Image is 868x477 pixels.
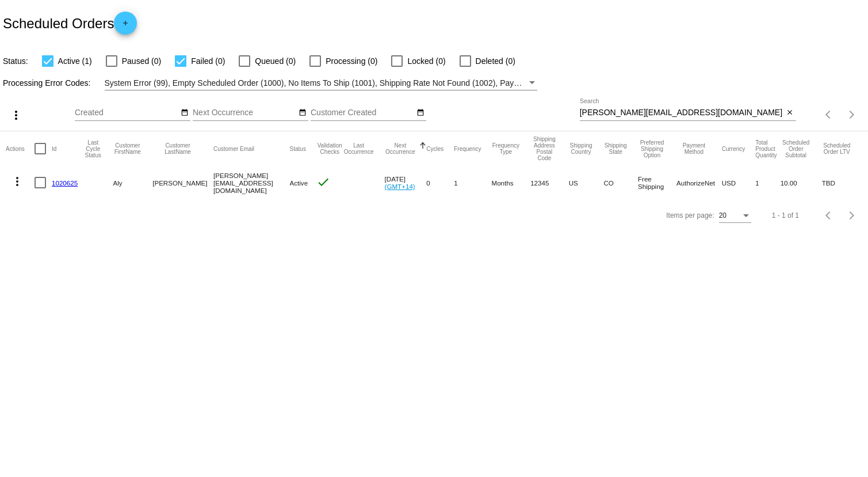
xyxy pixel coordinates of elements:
mat-icon: close [786,108,794,118]
span: Locked (0) [407,54,445,68]
mat-cell: US [569,166,604,199]
mat-cell: USD [722,166,756,199]
button: Change sorting for Id [52,145,56,152]
span: Status: [3,56,28,66]
span: Processing Error Codes: [3,78,91,88]
mat-select: Filter by Processing Error Codes [105,76,537,90]
mat-cell: 1 [755,166,780,199]
div: 1 - 1 of 1 [772,211,799,219]
button: Change sorting for CustomerEmail [213,145,254,152]
span: Processing (0) [326,54,377,68]
button: Change sorting for CustomerLastName [152,142,203,155]
button: Change sorting for LifetimeValue [822,142,852,155]
span: Queued (0) [255,54,296,68]
mat-header-cell: Validation Checks [316,131,343,166]
mat-icon: more_vert [10,175,24,188]
button: Change sorting for CustomerFirstName [113,142,142,155]
button: Change sorting for LastOccurrenceUtc [343,142,374,155]
input: Next Occurrence [193,108,296,118]
input: Created [75,108,178,118]
a: 1020625 [52,179,78,187]
button: Change sorting for Status [290,145,306,152]
mat-cell: AuthorizeNet [676,166,722,199]
button: Next page [840,204,863,227]
mat-cell: CO [603,166,638,199]
a: (GMT+14) [385,183,415,190]
button: Next page [840,103,863,126]
mat-header-cell: Total Product Quantity [755,131,780,166]
mat-header-cell: Actions [6,131,35,166]
button: Change sorting for PreferredShippingOption [638,139,666,158]
span: Deleted (0) [476,54,515,68]
mat-icon: check [316,175,330,189]
button: Previous page [817,103,840,126]
button: Change sorting for CurrencyIso [722,145,745,152]
mat-cell: Free Shipping [638,166,676,199]
button: Previous page [817,204,840,227]
mat-cell: TBD [822,166,862,199]
span: Active [290,179,308,187]
mat-cell: [PERSON_NAME][EMAIL_ADDRESS][DOMAIN_NAME] [213,166,290,199]
button: Change sorting for Frequency [454,145,481,152]
button: Change sorting for Subtotal [781,139,812,158]
span: 20 [719,211,726,219]
button: Change sorting for Cycles [426,145,443,152]
button: Change sorting for PaymentMethod.Type [676,142,712,155]
mat-select: Items per page: [719,212,751,220]
mat-cell: 0 [426,166,454,199]
button: Change sorting for LastProcessingCycleId [83,139,102,158]
span: Paused (0) [122,54,161,68]
button: Change sorting for ShippingPostcode [530,136,559,161]
mat-cell: [DATE] [385,166,427,199]
mat-cell: 1 [454,166,491,199]
mat-icon: date_range [416,108,425,118]
mat-cell: 10.00 [781,166,822,199]
button: Change sorting for ShippingCountry [569,142,594,155]
mat-icon: add [118,19,132,33]
span: Failed (0) [191,54,225,68]
div: Items per page: [666,211,714,219]
mat-icon: more_vert [9,108,23,122]
mat-cell: Months [492,166,531,199]
button: Clear [784,107,796,119]
button: Change sorting for NextOccurrenceUtc [385,142,416,155]
button: Change sorting for ShippingState [603,142,628,155]
mat-icon: date_range [299,108,307,118]
input: Search [580,108,784,118]
button: Change sorting for FrequencyType [492,142,521,155]
mat-cell: [PERSON_NAME] [152,166,213,199]
mat-cell: 12345 [530,166,569,199]
h2: Scheduled Orders [3,12,137,35]
mat-cell: Aly [113,166,152,199]
span: Active (1) [58,54,92,68]
mat-icon: date_range [181,108,189,118]
input: Customer Created [311,108,414,118]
